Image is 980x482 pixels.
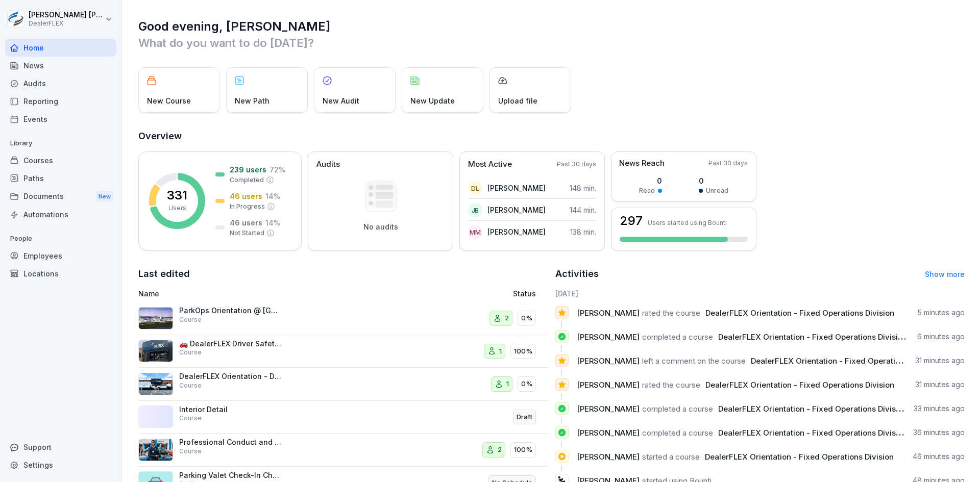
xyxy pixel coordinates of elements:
span: DealerFLEX Orientation - Fixed Operations Division [718,332,907,342]
div: JB [468,203,482,217]
img: yfsleesgksgx0a54tq96xrfr.png [138,439,173,461]
a: Settings [5,456,116,474]
a: Employees [5,247,116,265]
a: 🚗 DealerFLEX Driver Safety Training & EvaluationCourse1100% [138,335,548,368]
span: [PERSON_NAME] [577,356,640,366]
p: 100% [514,346,532,357]
a: DealerFLEX Orientation - Detail DivisionCourse10% [138,368,548,401]
a: Show more [925,270,965,278]
span: DealerFLEX Orientation - Fixed Operations Division [718,428,907,438]
a: News [5,57,116,74]
p: 0% [521,313,532,323]
p: New Path [235,95,269,106]
p: Name [138,288,395,299]
span: completed a course [642,332,713,342]
div: Locations [5,265,116,283]
p: 1 [499,346,502,357]
span: DealerFLEX Orientation - Fixed Operations Division [751,356,940,366]
p: 148 min. [570,183,596,193]
p: [PERSON_NAME] [487,226,546,237]
p: New Audit [323,95,359,106]
span: [PERSON_NAME] [577,428,640,438]
a: Home [5,39,116,57]
p: DealerFLEX Orientation - Detail Division [179,372,281,381]
span: DealerFLEX Orientation - Fixed Operations Division [705,308,894,318]
p: 31 minutes ago [915,356,965,366]
span: completed a course [642,428,713,438]
img: da8qswpfqixsakdmmzotmdit.png [138,340,173,362]
p: 144 min. [570,205,596,215]
span: DealerFLEX Orientation - Fixed Operations Division [718,404,907,414]
p: Most Active [468,159,512,170]
p: 46 users [230,217,262,228]
span: DealerFLEX Orientation - Fixed Operations Division [705,452,894,462]
p: No audits [363,222,398,232]
p: 33 minutes ago [914,403,965,414]
a: Audits [5,74,116,92]
a: Reporting [5,92,116,110]
p: 0% [521,379,532,389]
a: ParkOps Orientation @ [GEOGRAPHIC_DATA]Course20% [138,302,548,335]
h1: Good evening, [PERSON_NAME] [138,18,965,35]
p: Read [639,186,655,195]
img: iylp24rw87ejcq0bh277qvmh.png [138,373,173,395]
p: ParkOps Orientation @ [GEOGRAPHIC_DATA] [179,306,281,315]
a: Interior DetailCourseDraft [138,401,548,434]
p: 5 minutes ago [918,308,965,318]
p: 14 % [265,217,280,228]
p: Library [5,135,116,151]
div: Paths [5,169,116,187]
p: [PERSON_NAME] [487,183,546,193]
a: DocumentsNew [5,187,116,206]
p: New Course [147,95,191,106]
span: rated the course [642,380,700,390]
span: DealerFLEX Orientation - Fixed Operations Division [705,380,894,390]
a: Courses [5,151,116,169]
p: 46 minutes ago [913,451,965,462]
p: Users started using Bounti [648,219,727,226]
p: New Update [410,95,455,106]
span: completed a course [642,404,713,414]
span: rated the course [642,308,700,318]
p: In Progress [230,202,265,211]
p: Professional Conduct and Harassment Prevention for Valet Employees [179,438,281,447]
p: Not Started [230,229,264,238]
p: Draft [517,412,532,422]
p: Users [168,204,186,213]
p: [PERSON_NAME] [PERSON_NAME] [29,11,103,19]
h2: Activities [555,267,599,281]
p: 72 % [269,164,285,175]
span: [PERSON_NAME] [577,380,640,390]
h2: Overview [138,129,965,143]
p: 100% [514,445,532,455]
a: Events [5,110,116,128]
p: 31 minutes ago [915,379,965,390]
p: Course [179,315,202,324]
span: started a course [642,452,700,462]
p: Past 30 days [708,159,748,168]
a: Automations [5,206,116,223]
h3: 297 [620,215,643,227]
img: nnqojl1deux5lw6n86ll0x7s.png [138,307,173,329]
div: Documents [5,187,116,206]
span: [PERSON_NAME] [577,308,640,318]
p: News Reach [619,158,665,169]
p: Past 30 days [557,160,596,169]
p: 36 minutes ago [913,427,965,438]
p: 46 users [230,191,262,201]
p: 138 min. [570,226,596,237]
p: Course [179,447,202,456]
div: New [96,191,113,202]
div: MM [468,225,482,239]
p: 🚗 DealerFLEX Driver Safety Training & Evaluation [179,339,281,348]
p: Completed [230,175,264,185]
p: 2 [498,445,502,455]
